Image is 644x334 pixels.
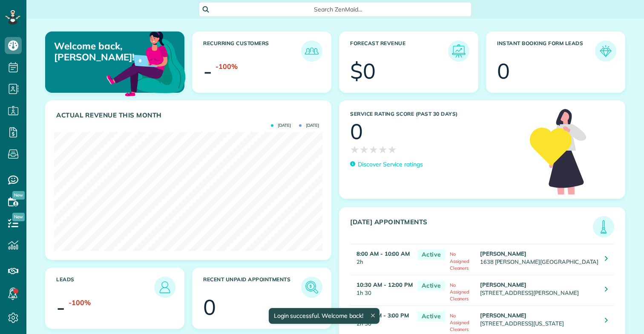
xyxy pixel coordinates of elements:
[350,111,521,117] h3: Service Rating score (past 30 days)
[417,280,446,291] span: Active
[268,308,379,324] div: Login successful. Welcome back!
[350,275,413,305] td: 1h 30
[69,298,91,308] div: -100%
[350,60,376,82] div: $0
[356,281,413,288] strong: 10:30 AM - 12:00 PM
[203,40,301,62] h3: Recurring Customers
[597,43,614,60] img: icon_form_leads-04211a6a04a5b2264e4ee56bc0799ec3eb69b7e499cbb523a139df1d13a81ae0.png
[303,43,320,60] img: icon_recurring_customers-cf858462ba22bcd05b5a5880d41d6543d210077de5bb9ebc9590e49fd87d84ed.png
[350,160,423,169] a: Discover Service ratings
[450,313,470,332] span: No Assigned Cleaners
[350,121,363,142] div: 0
[450,251,470,271] span: No Assigned Cleaners
[595,218,612,235] img: icon_todays_appointments-901f7ab196bb0bea1936b74009e4eb5ffbc2d2711fa7634e0d609ed5ef32b18b.png
[450,282,470,302] span: No Assigned Cleaners
[303,279,320,296] img: icon_unpaid_appointments-47b8ce3997adf2238b356f14209ab4cced10bd1f174958f3ca8f1d0dd7fffeee.png
[105,22,187,104] img: dashboard_welcome-42a62b7d889689a78055ac9021e634bf52bae3f8056760290aed330b23ab8690.png
[350,40,448,62] h3: Forecast Revenue
[350,142,359,157] span: ★
[417,249,446,260] span: Active
[12,191,25,200] span: New
[478,275,599,305] td: [STREET_ADDRESS][PERSON_NAME]
[358,160,423,169] p: Discover Service ratings
[480,281,527,288] strong: [PERSON_NAME]
[216,62,238,71] div: -100%
[56,277,154,298] h3: Leads
[356,312,409,319] strong: 12:30 PM - 3:00 PM
[359,142,369,157] span: ★
[480,312,527,319] strong: [PERSON_NAME]
[480,250,527,257] strong: [PERSON_NAME]
[156,279,173,296] img: icon_leads-1bed01f49abd5b7fead27621c3d59655bb73ed531f8eeb49469d10e621d6b896.png
[203,297,216,318] div: 0
[356,250,410,257] strong: 8:00 AM - 10:00 AM
[497,40,595,62] h3: Instant Booking Form Leads
[271,123,291,128] span: [DATE]
[203,60,212,82] div: -
[417,311,446,322] span: Active
[388,142,397,157] span: ★
[378,142,388,157] span: ★
[203,277,301,298] h3: Recent unpaid appointments
[56,297,65,318] div: -
[12,213,25,221] span: New
[450,43,467,60] img: icon_forecast_revenue-8c13a41c7ed35a8dcfafea3cbb826a0462acb37728057bba2d056411b612bbbe.png
[56,111,322,119] h3: Actual Revenue this month
[299,123,319,128] span: [DATE]
[497,60,510,82] div: 0
[369,142,378,157] span: ★
[350,244,413,275] td: 2h
[350,218,593,237] h3: [DATE] Appointments
[54,40,139,63] p: Welcome back, [PERSON_NAME]!
[478,244,599,275] td: 1638 [PERSON_NAME][GEOGRAPHIC_DATA]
